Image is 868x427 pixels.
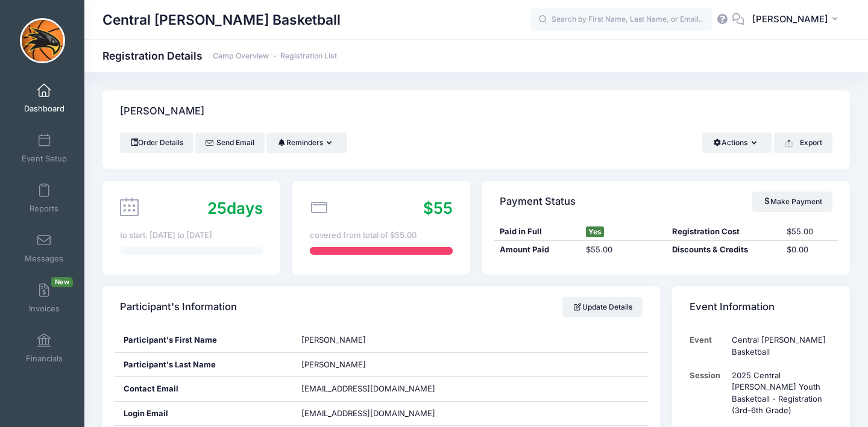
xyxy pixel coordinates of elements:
div: Paid in Full [494,226,580,238]
span: Financials [26,354,63,364]
div: Login Email [115,402,292,426]
div: $0.00 [781,244,838,256]
span: Dashboard [24,104,64,114]
div: to start. [DATE] to [DATE] [120,229,263,242]
a: Registration List [280,52,337,61]
span: [PERSON_NAME] [301,335,366,344]
span: New [51,277,73,287]
a: Reports [16,177,73,219]
div: days [207,196,263,220]
h4: Payment Status [500,184,576,219]
div: $55.00 [781,226,838,238]
span: [EMAIL_ADDRESS][DOMAIN_NAME] [301,384,435,393]
div: Participant's Last Name [115,353,292,377]
a: Messages [16,227,73,269]
a: Event Setup [16,127,73,169]
td: Event [690,328,726,364]
div: Contact Email [115,377,292,401]
h4: [PERSON_NAME] [120,95,204,129]
h4: Participant's Information [120,290,237,325]
a: InvoicesNew [16,277,73,319]
a: Order Details [120,132,193,153]
button: Export [774,132,832,153]
div: Participant's First Name [115,328,292,352]
a: Dashboard [16,77,73,119]
span: Invoices [29,304,60,314]
button: Reminders [266,132,347,153]
div: Registration Cost [666,226,781,238]
span: 25 [207,199,227,217]
a: Make Payment [752,192,832,212]
span: [PERSON_NAME] [752,13,828,26]
div: Discounts & Credits [666,244,781,256]
div: $55.00 [580,244,666,256]
div: covered from total of $55.00 [310,229,453,242]
a: Update Details [562,297,643,317]
div: Amount Paid [494,244,580,256]
span: Messages [25,254,63,264]
img: Central Lee Basketball [20,18,65,63]
input: Search by First Name, Last Name, or Email... [531,8,712,32]
a: Financials [16,327,73,369]
button: Actions [702,132,772,153]
span: $55 [423,199,453,217]
span: [PERSON_NAME] [301,360,366,369]
a: Send Email [195,132,265,153]
h4: Event Information [690,290,775,325]
h1: Registration Details [102,49,337,62]
button: [PERSON_NAME] [744,6,850,34]
span: [EMAIL_ADDRESS][DOMAIN_NAME] [301,408,452,420]
td: Central [PERSON_NAME] Basketball [726,328,832,364]
span: Reports [30,204,58,214]
h1: Central [PERSON_NAME] Basketball [102,6,341,34]
span: Event Setup [22,154,67,164]
td: Session [690,364,726,423]
span: Yes [586,226,604,237]
td: 2025 Central [PERSON_NAME] Youth Basketball - Registration (3rd-6th Grade) [726,364,832,423]
a: Camp Overview [213,52,269,61]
